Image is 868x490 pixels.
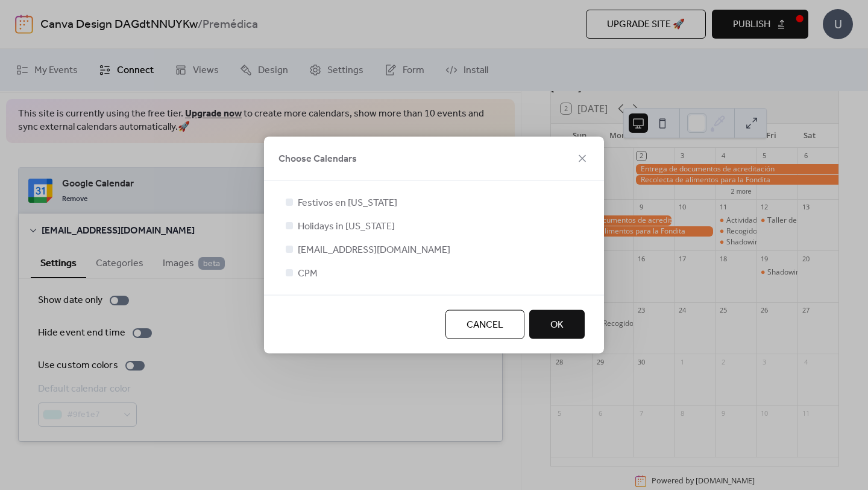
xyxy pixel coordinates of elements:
span: [EMAIL_ADDRESS][DOMAIN_NAME] [298,243,450,258]
span: Cancel [467,318,503,332]
span: OK [550,318,564,332]
button: Cancel [445,310,524,339]
span: Choose Calendars [278,152,357,167]
span: CPM [298,267,318,281]
span: Festivos en [US_STATE] [298,196,397,211]
button: OK [529,310,585,339]
span: Holidays in [US_STATE] [298,220,395,234]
